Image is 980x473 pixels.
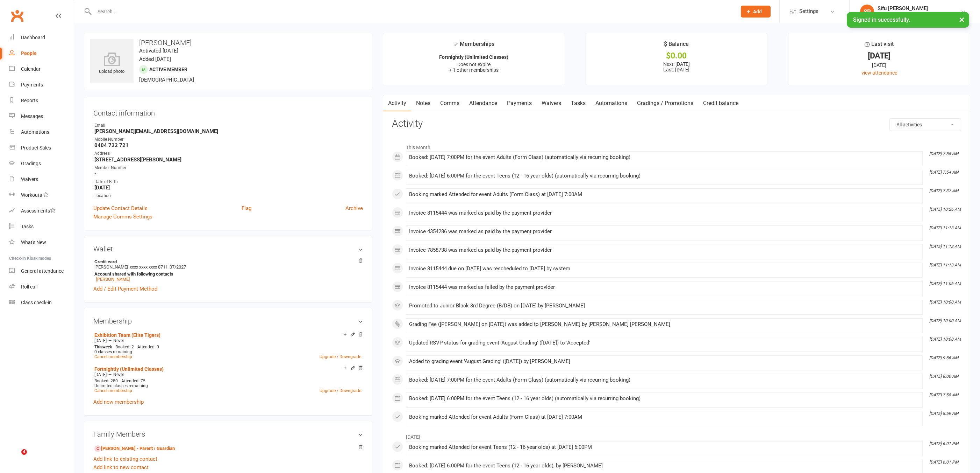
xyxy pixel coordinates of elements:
i: [DATE] 11:06 AM [929,281,961,286]
a: Dashboard [9,30,74,46]
i: [DATE] 7:54 AM [929,170,958,175]
div: Invoice 4354286 was marked as paid by the payment provider [409,229,920,235]
i: ✓ [453,41,458,48]
div: Booked: [DATE] 6:00PM for the event Teens (12 - 16 year olds), by [PERSON_NAME] [409,463,920,469]
div: week [93,345,114,349]
i: [DATE] 7:55 AM [929,151,958,156]
span: Never [113,338,124,343]
a: Payments [502,95,537,111]
strong: Credit card [94,259,359,264]
span: Booked: 2 [115,345,134,349]
div: [DATE] [795,61,964,69]
a: Upgrade / Downgrade [320,354,361,359]
div: Mobile Number [94,136,363,143]
div: Grading Fee ([PERSON_NAME] on [DATE]) was added to [PERSON_NAME] by [PERSON_NAME] [PERSON_NAME] [409,321,920,327]
div: Last visit [865,40,894,52]
div: Address [94,150,363,157]
a: Credit balance [698,95,743,111]
div: $ Balance [664,40,689,52]
strong: 0404 722 721 [94,142,363,148]
div: [DATE] [795,52,964,60]
i: [DATE] 11:13 AM [929,244,961,249]
i: [DATE] 11:13 AM [929,263,961,267]
a: [PERSON_NAME] - Parent / Guardian [94,445,175,452]
li: This Month [392,140,961,151]
li: [PERSON_NAME] [93,258,363,283]
a: Calendar [9,61,74,77]
a: What's New [9,235,74,250]
div: Location [94,193,363,199]
a: People [9,46,74,61]
span: Never [113,372,124,377]
a: Add new membership [93,399,144,405]
span: [DEMOGRAPHIC_DATA] [139,77,194,83]
span: Signed in successfully. [853,16,910,23]
div: Updated RSVP status for grading event 'August Grading' ([DATE]) to 'Accepted' [409,340,920,346]
span: Unlimited classes remaining [94,383,148,388]
span: Attended: 0 [137,345,159,349]
div: — [93,372,363,377]
span: 07/2027 [170,264,186,270]
div: Added to grading event 'August Grading' ([DATE]) by [PERSON_NAME] [409,359,920,364]
a: Gradings / Promotions [632,95,698,111]
i: [DATE] 8:59 AM [929,411,958,416]
span: Settings [799,4,818,19]
div: Dashboard [21,35,45,40]
a: Archive [345,204,363,213]
div: — [93,338,363,343]
a: [PERSON_NAME] [96,277,130,282]
span: Booked: 280 [94,378,118,383]
a: Assessments [9,203,74,219]
div: Memberships [453,40,494,53]
div: Booking marked Attended for event Teens (12 - 16 year olds) at [DATE] 6:00PM [409,444,920,450]
div: Assessments [21,208,56,214]
i: [DATE] 10:00 AM [929,337,961,342]
a: Messages [9,109,74,124]
a: Attendance [464,95,502,111]
h3: [PERSON_NAME] [90,39,366,47]
i: [DATE] 10:00 AM [929,300,961,305]
div: Gradings [21,161,41,166]
div: Workouts [21,192,42,198]
time: Activated [DATE] [139,48,178,54]
div: Class check-in [21,300,52,305]
a: Cancel membership [94,388,132,393]
a: Reports [9,93,74,109]
a: Update Contact Details [93,204,148,213]
span: [DATE] [94,338,107,343]
div: Invoice 8115444 was marked as paid by the payment provider [409,210,920,216]
p: Next: [DATE] Last: [DATE] [592,61,761,72]
a: Automations [591,95,632,111]
div: Waivers [21,176,38,182]
h3: Membership [93,317,363,325]
div: Roll call [21,284,37,290]
i: [DATE] 6:01 PM [929,460,958,465]
span: Does not expire [457,62,491,67]
div: SP [860,5,874,19]
strong: [PERSON_NAME][EMAIL_ADDRESS][DOMAIN_NAME] [94,128,363,134]
a: Waivers [537,95,566,111]
i: [DATE] 7:58 AM [929,392,958,397]
a: Waivers [9,172,74,187]
time: Added [DATE] [139,56,171,62]
div: Booked: [DATE] 6:00PM for the event Teens (12 - 16 year olds) (automatically via recurring booking) [409,173,920,179]
div: Booked: [DATE] 7:00PM for the event Adults (Form Class) (automatically via recurring booking) [409,377,920,383]
span: [DATE] [94,372,107,377]
a: Fortnightly (Unlimited Classes) [94,366,164,372]
div: Promoted to Junior Black 3rd Degree (B/DB) on [DATE] by [PERSON_NAME] [409,303,920,309]
div: Tasks [21,224,34,229]
a: Class kiosk mode [9,295,74,311]
a: Add / Edit Payment Method [93,285,157,293]
div: Messages [21,113,43,119]
div: Member Number [94,165,363,171]
div: Automations [21,129,49,135]
a: view attendance [861,70,897,76]
i: [DATE] 10:00 AM [929,318,961,323]
div: Email [94,122,363,129]
div: Payments [21,82,43,88]
i: [DATE] 11:13 AM [929,225,961,230]
strong: Account shared with following contacts [94,271,359,277]
div: Product Sales [21,145,51,151]
strong: [STREET_ADDRESS][PERSON_NAME] [94,156,363,163]
h3: Wallet [93,245,363,253]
